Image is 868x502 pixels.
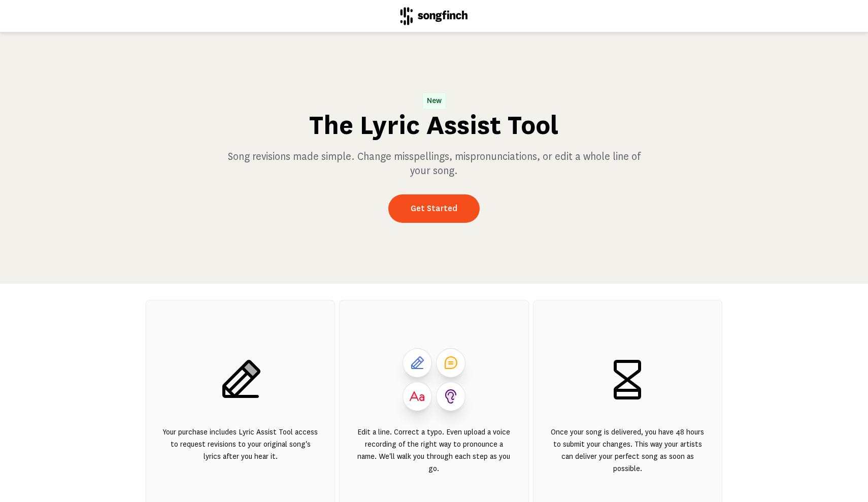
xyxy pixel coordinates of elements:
span: New [423,93,446,109]
h3: Song revisions made simple. Change misspellings, mispronunciations, or edit a whole line of your ... [225,150,643,178]
a: Get Started [388,194,480,223]
div: Once your song is delivered, you have 48 hours to submit your changes. This way your artists can ... [550,426,706,487]
h1: The Lyric Assist Tool [309,109,559,142]
div: Edit a line. Correct a typo. Even upload a voice recording of the right way to pronounce a name. ... [356,426,512,487]
div: Your purchase includes Lyric Assist Tool access to request revisions to your original song's lyri... [162,426,318,487]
